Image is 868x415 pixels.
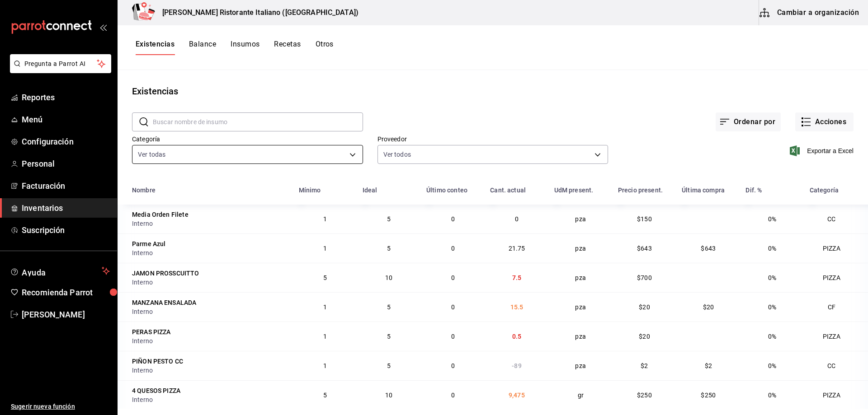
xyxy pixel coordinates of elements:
[768,392,776,399] span: 0%
[387,333,391,340] span: 5
[22,180,110,192] span: Facturación
[810,187,839,194] div: Categoría
[22,158,110,170] span: Personal
[804,351,868,380] td: CC
[387,362,391,369] span: 5
[323,362,327,369] span: 1
[768,215,776,223] span: 0%
[22,113,110,126] span: Menú
[549,233,613,263] td: pza
[22,224,110,236] span: Suscripción
[387,215,391,223] span: 5
[323,215,327,223] span: 1
[451,245,455,252] span: 0
[132,336,288,345] div: Interno
[451,303,455,311] span: 0
[132,136,363,142] label: Categoría
[768,333,776,340] span: 0%
[705,362,712,369] span: $2
[274,40,301,55] button: Recetas
[189,40,216,55] button: Balance
[22,91,110,103] span: Reportes
[795,112,854,131] button: Acciones
[138,150,165,159] span: Ver todas
[701,245,716,252] span: $643
[509,245,525,252] span: 21.75
[132,219,288,228] div: Interno
[136,40,334,55] div: navigation tabs
[153,113,363,131] input: Buscar nombre de insumo
[549,380,613,410] td: gr
[155,7,359,18] h3: [PERSON_NAME] Ristorante Italiano ([GEOGRAPHIC_DATA])
[299,187,321,194] div: Mínimo
[804,205,868,233] td: CC
[804,380,868,410] td: PIZZA
[323,333,327,340] span: 1
[132,298,196,307] div: MANZANA ENSALADA
[716,112,781,131] button: Ordenar por
[132,357,183,366] div: PIÑON PESTO CC
[549,322,613,351] td: pza
[490,187,526,194] div: Cant. actual
[451,362,455,369] span: 0
[132,386,180,395] div: 4 QUESOS PIZZA
[768,362,776,369] span: 0%
[6,65,111,75] a: Pregunta a Parrot AI
[132,327,171,336] div: PERAS PIZZA
[637,392,652,399] span: $250
[136,40,175,55] button: Existencias
[512,362,521,369] span: -89
[703,303,714,311] span: $20
[22,202,110,214] span: Inventarios
[426,187,467,194] div: Último conteo
[512,274,521,281] span: 7.5
[804,263,868,292] td: PIZZA
[385,392,392,399] span: 10
[22,266,98,276] span: Ayuda
[509,392,525,399] span: 9,475
[10,54,111,73] button: Pregunta a Parrot AI
[768,303,776,311] span: 0%
[22,286,110,298] span: Recomienda Parrot
[231,40,259,55] button: Insumos
[515,215,519,223] span: 0
[132,366,288,375] div: Interno
[639,333,650,340] span: $20
[510,303,524,311] span: 15.5
[363,187,377,194] div: Ideal
[316,40,334,55] button: Otros
[132,269,199,278] div: JAMON PROSSCUITTO
[132,248,288,257] div: Interno
[768,274,776,281] span: 0%
[451,333,455,340] span: 0
[387,303,391,311] span: 5
[387,245,391,252] span: 5
[385,274,392,281] span: 10
[745,187,762,194] div: Dif. %
[641,362,648,369] span: $2
[22,308,110,321] span: [PERSON_NAME]
[549,351,613,380] td: pza
[22,135,110,148] span: Configuración
[323,245,327,252] span: 1
[323,392,327,399] span: 5
[549,263,613,292] td: pza
[451,274,455,281] span: 0
[132,307,288,316] div: Interno
[132,239,166,248] div: Parme Azul
[637,245,652,252] span: $643
[792,145,854,156] button: Exportar a Excel
[323,274,327,281] span: 5
[804,322,868,351] td: PIZZA
[618,187,663,194] div: Precio present.
[132,395,288,404] div: Interno
[11,402,110,411] span: Sugerir nueva función
[554,187,594,194] div: UdM present.
[132,210,189,219] div: Media Orden Filete
[451,215,455,223] span: 0
[549,205,613,233] td: pza
[132,187,156,194] div: Nombre
[804,292,868,322] td: CF
[804,233,868,263] td: PIZZA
